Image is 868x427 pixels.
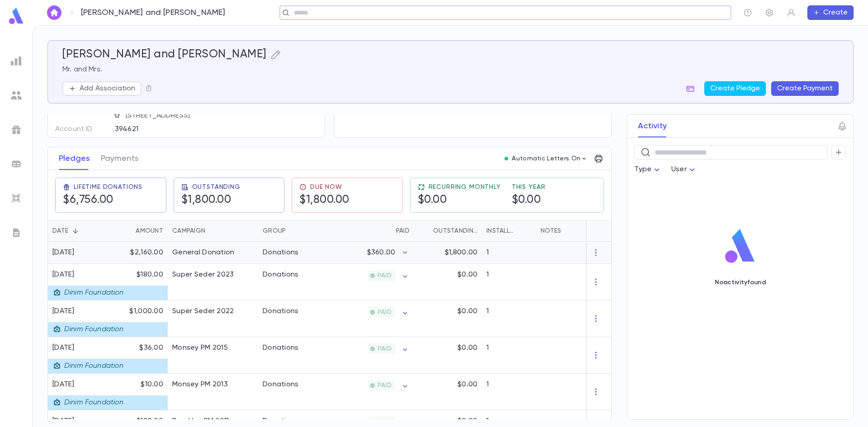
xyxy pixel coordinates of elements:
[263,417,299,426] div: Donations
[205,224,220,238] button: Sort
[63,193,113,207] h5: $6,756.00
[113,307,163,337] div: $1,000.00
[64,288,124,297] p: Dinim Foundation
[482,242,536,264] div: 1
[192,183,241,191] span: Outstanding
[68,224,83,238] button: Sort
[634,166,651,173] span: Type
[512,193,541,207] h5: $0.00
[671,166,687,173] span: User
[486,220,517,242] div: Installments
[263,307,299,316] div: Donations
[414,220,482,242] div: Outstanding
[263,270,299,279] div: Donations
[64,361,124,371] p: Dinim Foundation
[52,380,125,389] div: [DATE]
[64,325,124,334] p: Dinim Foundation
[62,48,267,61] h5: [PERSON_NAME] and [PERSON_NAME]
[429,183,501,191] span: Recurring Monthly
[11,227,22,238] img: letters_grey.7941b92b52307dd3b8a917253454ce1c.svg
[62,65,839,74] p: Mr. and Mrs.
[433,220,477,242] div: Outstanding
[807,5,854,20] button: Create
[263,343,299,352] div: Donations
[286,224,300,238] button: Sort
[11,159,22,169] img: batches_grey.339ca447c9d9533ef1741baa751efc33.svg
[482,337,536,374] div: 1
[109,242,168,264] div: $2,160.00
[80,84,135,93] p: Add Association
[113,380,163,410] div: $10.00
[11,90,22,101] img: students_grey.60c7aba0da46da39d6d829b817ac14fc.svg
[458,270,477,279] p: $0.00
[52,307,125,316] div: [DATE]
[113,270,163,300] div: $180.00
[52,248,75,257] div: [DATE]
[704,81,766,96] button: Create Pledge
[501,152,591,165] button: Automatic Letters On
[48,220,109,242] div: Date
[634,161,662,178] div: Type
[671,161,698,178] div: User
[122,111,318,120] span: [STREET_ADDRESS]
[396,220,410,242] div: Paid
[113,343,163,373] div: $36.00
[136,220,163,242] div: Amount
[458,307,477,316] p: $0.00
[52,343,125,352] div: [DATE]
[541,220,561,242] div: Notes
[374,345,395,352] span: PAID
[382,224,396,238] button: Sort
[172,343,228,352] div: Monsey PM 2015
[64,398,124,407] p: Dinim Foundation
[536,220,649,242] div: Notes
[445,248,477,257] p: $1,800.00
[11,193,22,204] img: imports_grey.530a8a0e642e233f2baf0ef88e8c9fcb.svg
[482,300,536,337] div: 1
[181,193,231,207] h5: $1,800.00
[263,220,286,242] div: Group
[172,417,229,426] div: Brooklyn PM 2011
[263,380,299,389] div: Donations
[482,220,536,242] div: Installments
[482,374,536,410] div: 1
[374,272,395,279] span: PAID
[101,147,138,170] button: Payments
[458,417,477,426] p: $0.00
[172,220,205,242] div: Campaign
[7,7,25,25] img: logo
[52,220,68,242] div: Date
[419,224,433,238] button: Sort
[55,122,107,136] p: Account ID
[172,248,234,257] div: General Donation
[74,183,142,191] span: Lifetime Donations
[715,279,766,286] p: No activity found
[168,220,258,242] div: Campaign
[109,220,168,242] div: Amount
[52,417,125,426] div: [DATE]
[49,9,60,16] img: home_white.a664292cf8c1dea59945f0da9f25487c.svg
[52,270,125,279] div: [DATE]
[458,380,477,389] p: $0.00
[11,124,22,135] img: campaigns_grey.99e729a5f7ee94e3726e6486bddda8f1.svg
[374,309,395,316] span: PAID
[638,115,667,137] button: Activity
[326,220,414,242] div: Paid
[367,248,395,257] p: $360.00
[62,81,142,96] button: Add Association
[81,8,226,18] p: [PERSON_NAME] and [PERSON_NAME]
[172,380,228,389] div: Monsey PM 2013
[263,248,299,257] div: Donations
[517,224,532,238] button: Sort
[121,224,136,238] button: Sort
[172,307,234,316] div: Super Seder 2022
[258,220,326,242] div: Group
[771,81,839,96] button: Create Payment
[512,155,580,162] p: Automatic Letters On
[172,270,234,279] div: Super Seder 2023
[374,382,395,389] span: PAID
[59,147,90,170] button: Pledges
[374,418,395,426] span: PAID
[482,264,536,300] div: 1
[115,122,273,136] div: 394621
